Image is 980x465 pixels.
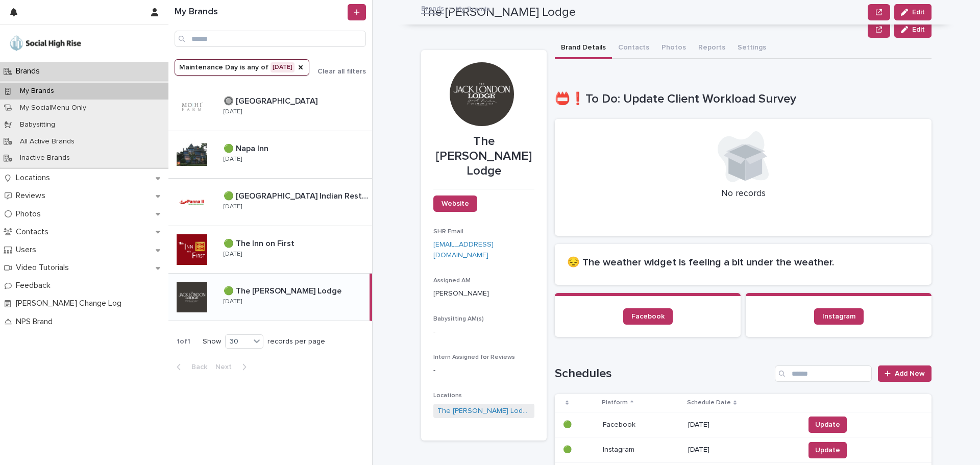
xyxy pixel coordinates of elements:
span: Instagram [822,313,855,320]
p: [DATE] [688,421,796,429]
button: Next [211,362,255,372]
p: [DATE] [688,446,796,454]
h1: Schedules [555,366,771,381]
span: Update [815,445,840,455]
h2: 😔 The weather widget is feeling a bit under the weather. [567,256,919,268]
p: [PERSON_NAME] [433,288,534,299]
p: [DATE] [224,298,242,305]
p: My Brands [12,87,62,95]
p: 🔘 [GEOGRAPHIC_DATA] [224,94,320,106]
h1: My Brands [175,7,346,18]
p: [DATE] [224,251,242,258]
a: 🟢 [GEOGRAPHIC_DATA] Indian Restaurant🟢 [GEOGRAPHIC_DATA] Indian Restaurant [DATE] [168,179,372,226]
span: Facebook [631,313,665,320]
a: [EMAIL_ADDRESS][DOMAIN_NAME] [433,241,494,259]
p: 🟢 [563,419,574,429]
span: Add New [895,370,925,377]
p: [DATE] [224,156,242,163]
p: Reviews [12,191,54,201]
span: Intern Assigned for Reviews [433,354,515,360]
button: Update [808,417,847,433]
img: o5DnuTxEQV6sW9jFYBBf [8,33,83,54]
button: Settings [731,38,772,59]
p: My SocialMenu Only [12,104,94,112]
button: Clear all filters [309,68,366,75]
a: 🟢 Napa Inn🟢 Napa Inn [DATE] [168,131,372,179]
input: Search [775,365,872,382]
p: 🟢 The [PERSON_NAME] Lodge [224,284,344,296]
p: Contacts [12,227,57,237]
a: Instagram [814,308,864,325]
a: 🟢 The Inn on First🟢 The Inn on First [DATE] [168,226,372,274]
span: Back [185,363,207,371]
p: Brands [12,66,48,76]
span: Assigned AM [433,278,471,284]
p: Users [12,245,44,255]
a: 🟢 The [PERSON_NAME] Lodge🟢 The [PERSON_NAME] Lodge [DATE] [168,274,372,321]
p: No records [567,188,919,200]
span: SHR Email [433,229,463,235]
button: Update [808,442,847,458]
p: Babysitting [12,120,63,129]
p: 🟢 [GEOGRAPHIC_DATA] Indian Restaurant [224,189,370,201]
p: Instagram [603,444,636,454]
p: Video Tutorials [12,263,77,273]
p: - [433,327,534,337]
p: Facebook [603,419,638,429]
button: Contacts [612,38,655,59]
a: Brands [421,2,444,14]
button: Back [168,362,211,372]
p: Locations [12,173,58,183]
a: 🔘 [GEOGRAPHIC_DATA]🔘 [GEOGRAPHIC_DATA] [DATE] [168,84,372,131]
a: Add New [878,365,932,382]
p: [PERSON_NAME] Change Log [12,299,130,308]
button: Photos [655,38,692,59]
tr: 🟢🟢 FacebookFacebook [DATE]Update [555,412,932,437]
p: 1 of 1 [168,329,199,354]
span: Clear all filters [317,68,366,75]
p: Photos [12,209,49,219]
p: NPS Brand [12,317,61,327]
p: Feedback [12,281,59,290]
p: Schedule Date [687,397,731,408]
p: My Brands [455,3,490,14]
p: Show [203,337,221,346]
a: The [PERSON_NAME] Lodge [437,406,530,417]
button: Edit [894,21,932,38]
div: 30 [226,336,250,347]
p: Inactive Brands [12,154,78,162]
p: records per page [267,337,325,346]
a: Facebook [623,308,673,325]
button: Maintenance Day [175,59,309,76]
input: Search [175,31,366,47]
button: Brand Details [555,38,612,59]
p: - [433,365,534,376]
span: Locations [433,393,462,399]
p: 🟢 [563,444,574,454]
span: Next [215,363,238,371]
span: Babysitting AM(s) [433,316,484,322]
p: [DATE] [224,108,242,115]
p: Platform [602,397,628,408]
p: 🟢 The Inn on First [224,237,297,249]
p: [DATE] [224,203,242,210]
p: The [PERSON_NAME] Lodge [433,134,534,178]
button: Reports [692,38,731,59]
a: Website [433,195,477,212]
span: Edit [912,26,925,33]
tr: 🟢🟢 InstagramInstagram [DATE]Update [555,437,932,463]
p: 🟢 Napa Inn [224,142,271,154]
h1: 📛❗To Do: Update Client Workload Survey [555,92,932,107]
span: Update [815,420,840,430]
span: Website [442,200,469,207]
p: All Active Brands [12,137,83,146]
